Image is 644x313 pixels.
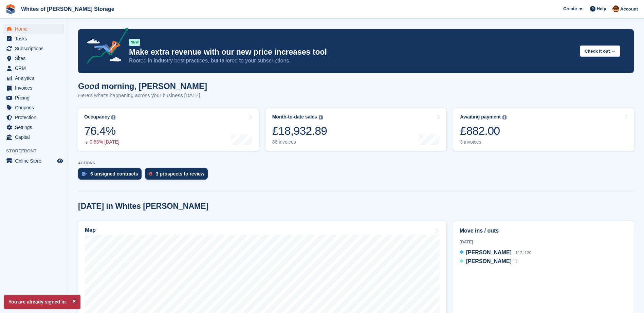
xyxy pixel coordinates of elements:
img: contract_signature_icon-13c848040528278c33f63329250d36e43548de30e8caae1d1a13099fd9432cc5.svg [82,172,87,176]
span: Invoices [15,83,56,93]
a: [PERSON_NAME] 7 [460,257,518,266]
p: Make extra revenue with our new price increases tool [129,47,574,57]
img: prospect-51fa495bee0391a8d652442698ab0144808aea92771e9ea1ae160a38d050c398.svg [149,172,152,176]
div: 76.4% [84,124,119,138]
a: [PERSON_NAME] 112, 120 [460,248,531,257]
a: menu [3,132,64,142]
a: menu [3,63,64,73]
a: Preview store [56,157,64,165]
a: menu [3,24,64,34]
img: stora-icon-8386f47178a22dfd0bd8f6a31ec36ba5ce8667c1dd55bd0f319d3a0aa187defe.svg [5,4,16,14]
div: 0.53% [DATE] [84,139,119,145]
div: £18,932.89 [272,124,327,138]
span: Help [597,5,606,12]
a: menu [3,83,64,93]
a: menu [3,156,64,166]
div: 6 unsigned contracts [90,171,138,177]
span: Analytics [15,73,56,83]
a: menu [3,34,64,43]
a: menu [3,123,64,132]
p: You are already signed in. [4,295,80,309]
p: Rooted in industry best practices, but tailored to your subscriptions. [129,57,574,65]
div: Awaiting payment [460,114,501,120]
a: Month-to-date sales £18,932.89 86 invoices [265,108,447,151]
span: Settings [15,123,56,132]
div: NEW [129,39,140,46]
div: [DATE] [460,239,627,245]
span: CRM [15,63,56,73]
h2: [DATE] in Whites [PERSON_NAME] [78,202,208,211]
span: Account [620,6,638,13]
a: menu [3,54,64,63]
div: £882.00 [460,124,507,138]
div: Occupancy [84,114,110,120]
p: Here's what's happening across your business [DATE] [78,92,207,99]
span: Home [15,24,56,34]
span: Protection [15,113,56,122]
a: 6 unsigned contracts [78,168,145,183]
span: [PERSON_NAME] [466,250,512,255]
img: price-adjustments-announcement-icon-8257ccfd72463d97f412b2fc003d46551f7dbcb40ab6d574587a9cd5c0d94... [81,27,129,66]
button: Check it out → [580,45,620,57]
span: Tasks [15,34,56,43]
img: icon-info-grey-7440780725fd019a000dd9b08b2336e03edf1995a4989e88bcd33f0948082b44.svg [502,115,507,119]
a: menu [3,103,64,112]
span: Online Store [15,156,56,166]
a: Whites of [PERSON_NAME] Storage [18,3,117,15]
a: menu [3,73,64,83]
div: 86 invoices [272,139,327,145]
p: ACTIONS [78,161,634,165]
a: menu [3,113,64,122]
h1: Good morning, [PERSON_NAME] [78,81,207,91]
img: Eddie White [612,5,619,12]
span: Sites [15,54,56,63]
a: 3 prospects to review [145,168,211,183]
span: Coupons [15,103,56,112]
h2: Move ins / outs [460,227,627,235]
span: Pricing [15,93,56,103]
h2: Map [85,227,96,233]
span: Capital [15,132,56,142]
a: Awaiting payment £882.00 3 invoices [453,108,634,151]
a: menu [3,93,64,103]
span: 112, 120 [515,251,531,255]
div: Month-to-date sales [272,114,317,120]
span: Subscriptions [15,44,56,53]
img: icon-info-grey-7440780725fd019a000dd9b08b2336e03edf1995a4989e88bcd33f0948082b44.svg [111,115,115,119]
a: menu [3,44,64,53]
a: Occupancy 76.4% 0.53% [DATE] [77,108,259,151]
div: 3 prospects to review [156,171,204,177]
span: 7 [515,259,518,264]
div: 3 invoices [460,139,507,145]
span: Create [563,5,577,12]
span: Storefront [6,148,68,154]
span: [PERSON_NAME] [466,258,512,264]
img: icon-info-grey-7440780725fd019a000dd9b08b2336e03edf1995a4989e88bcd33f0948082b44.svg [319,115,323,119]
